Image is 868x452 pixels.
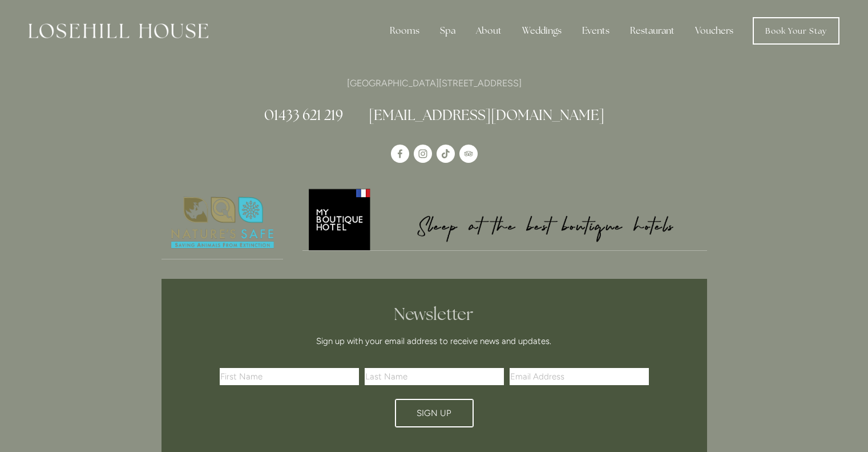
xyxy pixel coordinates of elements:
[431,19,465,42] div: Spa
[224,334,645,348] p: Sign up with your email address to receive news and updates.
[302,187,707,250] img: My Boutique Hotel - Logo
[437,145,455,163] a: TikTok
[365,368,504,385] input: Last Name
[29,23,208,38] img: Losehill House
[369,106,604,124] a: [EMAIL_ADDRESS][DOMAIN_NAME]
[573,19,619,42] div: Events
[302,187,707,251] a: My Boutique Hotel - Logo
[391,145,409,163] a: Losehill House Hotel & Spa
[162,187,284,259] a: Nature's Safe - Logo
[459,145,478,163] a: TripAdvisor
[513,19,571,42] div: Weddings
[264,106,343,124] a: 01433 621 219
[224,304,645,325] h2: Newsletter
[417,408,451,418] span: Sign Up
[467,19,511,42] div: About
[621,19,684,42] div: Restaurant
[395,399,474,427] button: Sign Up
[220,368,359,385] input: First Name
[381,19,429,42] div: Rooms
[510,368,649,385] input: Email Address
[162,75,707,91] p: [GEOGRAPHIC_DATA][STREET_ADDRESS]
[753,17,839,45] a: Book Your Stay
[414,145,432,163] a: Instagram
[686,19,742,42] a: Vouchers
[162,187,284,259] img: Nature's Safe - Logo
